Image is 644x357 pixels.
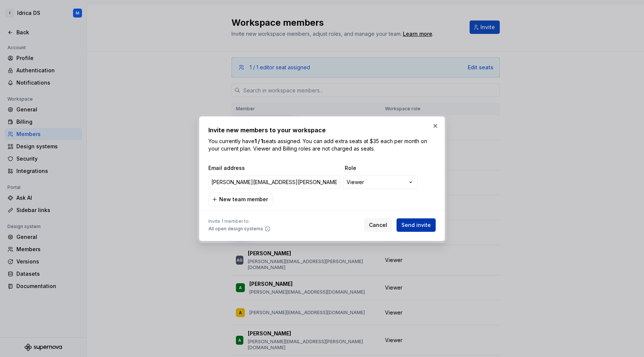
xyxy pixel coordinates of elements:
button: New team member [208,193,273,206]
span: Invite 1 member to: [208,218,271,224]
h2: Invite new members to your workspace [208,126,436,135]
button: Send invite [397,218,436,232]
span: Role [345,164,419,172]
span: All open design systems [208,226,263,232]
span: Email address [208,164,342,172]
button: Cancel [364,218,392,232]
p: You currently have seats assigned. You can add extra seats at $35 each per month on your current ... [208,138,436,152]
span: New team member [219,196,268,203]
b: 1 / 1 [255,138,263,144]
span: Send invite [401,221,431,229]
span: Cancel [369,221,387,229]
